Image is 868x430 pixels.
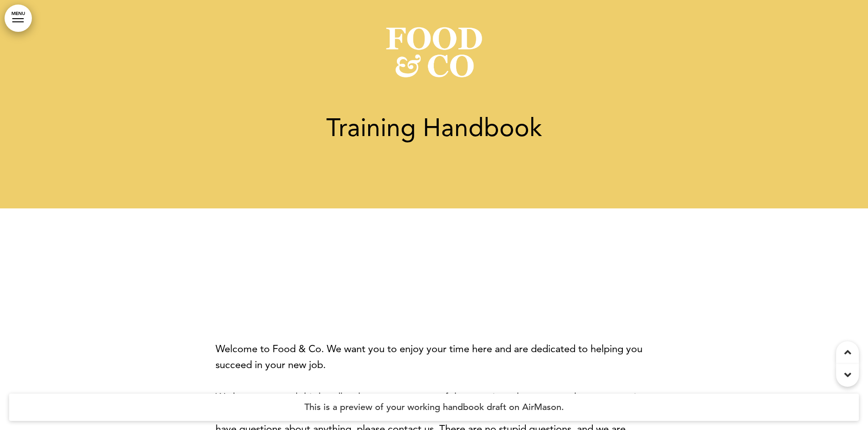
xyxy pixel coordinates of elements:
img: 1554745946.png [385,23,483,88]
h1: Training Handbook [206,115,662,140]
h4: This is a preview of your working handbook draft on AirMason. [9,394,859,421]
a: MENU [5,5,32,32]
p: Welcome to Food & Co. We want you to enjoy your time here and are dedicated to helping you succee... [216,341,653,373]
